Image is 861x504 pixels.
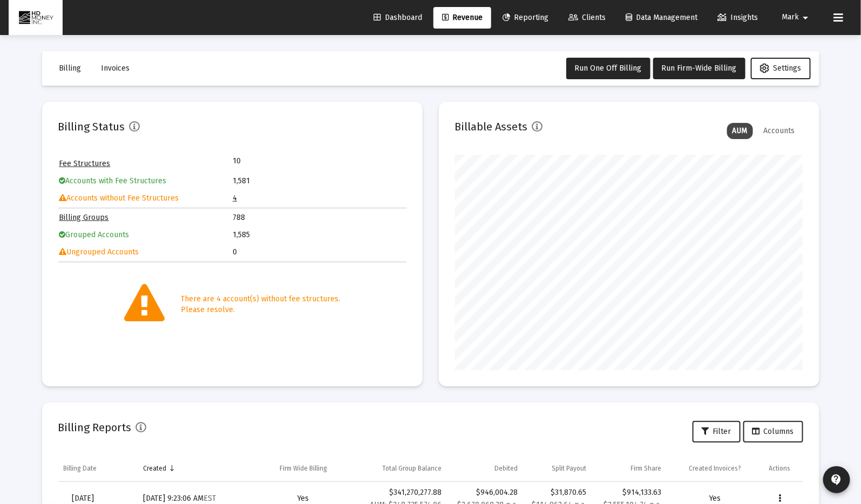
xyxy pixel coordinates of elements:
[59,173,232,189] td: Accounts with Fee Structures
[351,455,448,481] td: Column Total Group Balance
[709,7,767,29] a: Insights
[233,173,405,189] td: 1,581
[181,305,340,315] div: Please resolve.
[58,118,125,135] h2: Billing Status
[494,464,518,473] div: Debited
[751,58,811,79] button: Settings
[523,455,592,481] td: Column Split Payout
[752,427,794,436] span: Columns
[280,464,327,473] div: Firm Wide Billing
[59,64,82,73] span: Billing
[58,419,132,436] h2: Billing Reports
[631,464,662,473] div: Firm Share
[442,13,483,22] span: Revenue
[447,455,523,481] td: Column Debited
[702,427,731,436] span: Filter
[552,464,586,473] div: Split Payout
[233,227,405,243] td: 1,585
[58,455,138,481] td: Column Billing Date
[626,13,697,22] span: Data Management
[727,123,753,139] div: AUM
[365,7,431,29] a: Dashboard
[769,6,825,28] button: Mark
[233,194,237,203] a: 4
[693,421,741,443] button: Filter
[760,64,802,73] span: Settings
[256,455,350,481] td: Column Firm Wide Billing
[617,7,706,29] a: Data Management
[653,58,745,79] button: Run Firm-Wide Billing
[455,118,528,135] h2: Billable Assets
[374,13,422,22] span: Dashboard
[597,487,662,498] div: $914,133.63
[93,58,139,79] button: Invoices
[494,7,557,29] a: Reporting
[138,455,256,481] td: Column Created
[143,493,250,504] div: [DATE] 9:23:06 AM
[233,210,405,226] td: 788
[59,159,111,168] a: Fee Structures
[233,244,405,260] td: 0
[59,190,232,206] td: Accounts without Fee Structures
[662,64,737,73] span: Run Firm-Wide Billing
[799,7,812,29] mat-icon: arrow_drop_down
[17,7,55,29] img: Dashboard
[64,464,97,473] div: Billing Date
[261,493,345,504] div: Yes
[667,455,764,481] td: Column Created Invoices?
[830,473,843,486] mat-icon: contact_support
[72,494,94,503] span: [DATE]
[743,421,803,443] button: Columns
[59,213,109,222] a: Billing Groups
[764,455,803,481] td: Column Actions
[568,13,606,22] span: Clients
[204,494,216,503] small: EST
[689,464,742,473] div: Created Invoices?
[503,13,548,22] span: Reporting
[782,13,799,22] span: Mark
[452,487,518,498] div: $946,004.28
[233,156,319,167] td: 10
[51,58,90,79] button: Billing
[592,455,667,481] td: Column Firm Share
[717,13,758,22] span: Insights
[59,244,232,260] td: Ungrouped Accounts
[769,464,791,473] div: Actions
[566,58,650,79] button: Run One Off Billing
[575,64,642,73] span: Run One Off Billing
[181,294,340,305] div: There are 4 account(s) without fee structures.
[143,464,166,473] div: Created
[433,7,491,29] a: Revenue
[673,493,758,504] div: Yes
[560,7,614,29] a: Clients
[101,64,130,73] span: Invoices
[382,464,442,473] div: Total Group Balance
[59,227,232,243] td: Grouped Accounts
[758,123,801,139] div: Accounts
